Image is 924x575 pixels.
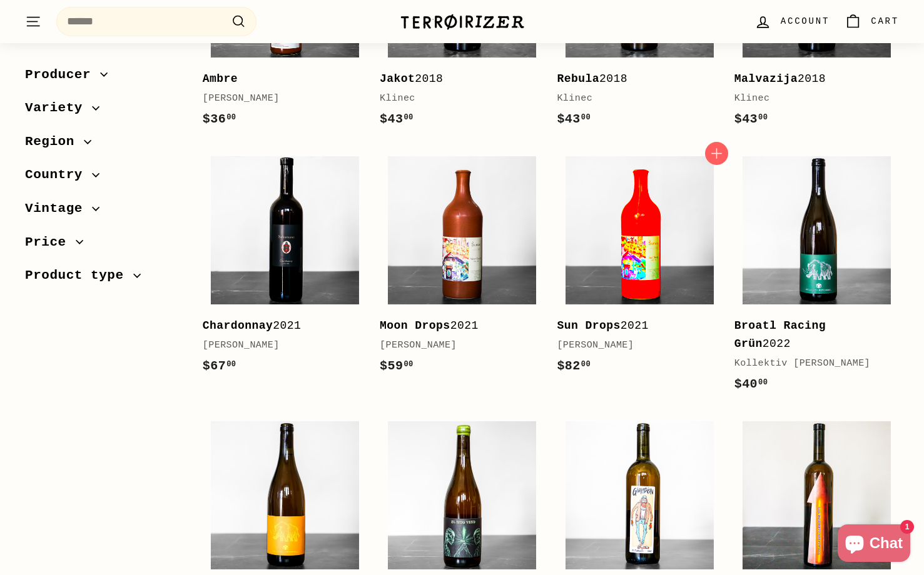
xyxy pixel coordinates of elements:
[734,112,768,126] span: $43
[557,317,709,335] div: 2021
[25,95,183,129] button: Variety
[380,91,532,106] div: Klinec
[734,377,768,391] span: $40
[25,165,92,186] span: Country
[404,113,413,122] sup: 00
[25,64,100,86] span: Producer
[734,148,899,407] a: Broatl Racing Grün2022Kollektiv [PERSON_NAME]
[734,91,886,106] div: Klinec
[25,229,183,262] button: Price
[557,359,591,373] span: $82
[203,317,355,335] div: 2021
[557,112,591,126] span: $43
[837,3,906,40] a: Cart
[25,128,183,162] button: Region
[734,356,886,371] div: Kollektiv [PERSON_NAME]
[25,131,84,152] span: Region
[25,61,183,95] button: Producer
[734,72,798,85] b: Malvazija
[380,317,532,335] div: 2021
[781,14,830,28] span: Account
[557,70,709,88] div: 2018
[25,266,133,287] span: Product type
[226,360,236,369] sup: 00
[203,319,273,332] b: Chardonnay
[25,162,183,196] button: Country
[734,317,886,353] div: 2022
[226,113,236,122] sup: 00
[25,198,92,219] span: Vintage
[557,91,709,106] div: Klinec
[380,338,532,353] div: [PERSON_NAME]
[203,91,355,106] div: [PERSON_NAME]
[380,148,544,389] a: Moon Drops2021[PERSON_NAME]
[557,148,721,389] a: Sun Drops2021[PERSON_NAME]
[734,319,826,350] b: Broatl Racing Grün
[581,113,591,122] sup: 00
[203,72,238,85] b: Ambre
[380,112,414,126] span: $43
[834,524,914,565] inbox-online-store-chat: Shopify online store chat
[581,360,591,369] sup: 00
[25,262,183,296] button: Product type
[203,148,367,389] a: Chardonnay2021[PERSON_NAME]
[380,359,414,373] span: $59
[747,3,837,40] a: Account
[758,378,768,387] sup: 00
[404,360,413,369] sup: 00
[380,319,450,332] b: Moon Drops
[557,319,620,332] b: Sun Drops
[203,359,236,373] span: $67
[25,232,76,253] span: Price
[25,195,183,229] button: Vintage
[557,338,709,353] div: [PERSON_NAME]
[203,112,236,126] span: $36
[758,113,768,122] sup: 00
[203,338,355,353] div: [PERSON_NAME]
[380,70,532,88] div: 2018
[25,98,92,119] span: Variety
[871,14,899,28] span: Cart
[734,70,886,88] div: 2018
[380,72,415,85] b: Jakot
[557,72,599,85] b: Rebula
